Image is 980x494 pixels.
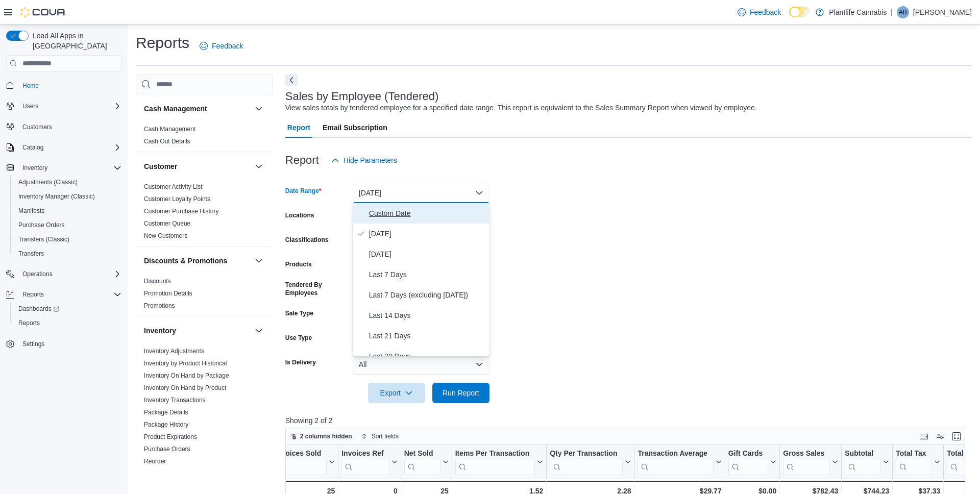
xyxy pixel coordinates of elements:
a: Purchase Orders [14,219,69,231]
div: Qty Per Transaction [550,449,623,459]
span: Settings [22,340,44,348]
span: Custom Date [369,207,485,219]
span: Customer Activity List [144,183,203,191]
div: Customer [136,181,273,246]
div: Gross Sales [783,449,830,475]
span: Inventory [18,162,121,174]
span: Load All Apps in [GEOGRAPHIC_DATA] [29,31,121,51]
button: Inventory [18,162,52,174]
button: Next [285,74,298,86]
div: Items Per Transaction [455,449,535,459]
span: Manifests [14,205,121,217]
a: Purchase Orders [144,446,190,453]
div: Invoices Sold [275,449,327,475]
span: Package Details [144,408,188,416]
span: Last 14 Days [369,309,485,322]
span: Transfers [18,250,44,258]
button: Settings [2,336,126,351]
button: Catalog [2,140,126,155]
span: Customer Queue [144,219,190,228]
a: Home [18,80,43,92]
div: Net Sold [404,449,440,459]
a: Manifests [14,205,48,217]
button: Qty Per Transaction [550,449,631,475]
span: Adjustments (Classic) [18,178,78,186]
span: [DATE] [369,248,485,260]
button: Catalog [18,141,47,154]
label: Use Type [285,334,312,342]
button: Inventory [253,325,265,337]
span: Reports [18,288,121,301]
span: Inventory Manager (Classic) [18,192,95,201]
button: Manifests [10,204,126,218]
span: Discounts [144,277,171,285]
div: Gift Cards [728,449,768,459]
a: Package Details [144,409,188,416]
div: Cash Management [136,123,273,152]
a: Promotion Details [144,290,192,297]
button: 2 columns hidden [286,430,356,442]
span: Last 7 Days [369,268,485,281]
span: [DATE] [369,228,485,240]
span: Last 21 Days [369,330,485,342]
button: Purchase Orders [10,218,126,232]
div: Aaron Black [897,6,909,18]
button: Gross Sales [783,449,838,475]
span: Customer Loyalty Points [144,195,210,203]
a: New Customers [144,232,187,239]
button: Inventory [2,161,126,175]
button: Invoices Ref [341,449,397,475]
label: Classifications [285,236,329,244]
span: Sort fields [372,432,399,440]
span: Customers [22,123,52,131]
button: Keyboard shortcuts [918,430,930,442]
button: Transfers (Classic) [10,232,126,246]
button: Enter fullscreen [950,430,963,442]
span: Transfers (Classic) [14,233,121,245]
div: Total Tax [896,449,932,459]
h3: Report [285,154,319,166]
a: Cash Out Details [144,138,190,145]
a: Dashboards [14,303,63,315]
a: Cash Management [144,126,195,133]
a: Inventory by Product Historical [144,360,227,367]
button: Users [2,99,126,113]
button: Inventory [144,326,251,336]
a: Customer Activity List [144,183,203,190]
button: Reports [10,316,126,330]
span: Feedback [750,7,781,17]
a: Dashboards [10,302,126,316]
div: Transaction Average [638,449,713,459]
a: Transfers [14,248,48,260]
div: Gross Sales [783,449,830,459]
button: Discounts & Promotions [144,256,251,266]
span: Package History [144,421,188,429]
span: Last 7 Days (excluding [DATE]) [369,289,485,301]
span: Adjustments (Classic) [14,176,121,188]
span: Dark Mode [789,17,790,18]
button: Adjustments (Classic) [10,175,126,189]
span: Catalog [22,143,43,152]
button: [DATE] [353,183,489,203]
span: Reorder [144,457,166,465]
span: Promotion Details [144,289,192,298]
label: Is Delivery [285,358,316,366]
span: Inventory Transactions [144,396,206,404]
span: Last 30 Days [369,350,485,362]
button: Net Sold [404,449,448,475]
span: Purchase Orders [18,221,65,229]
span: Transfers [14,248,121,260]
button: Reports [18,288,48,301]
span: Users [22,102,38,110]
input: Dark Mode [789,7,811,17]
p: | [891,6,893,18]
label: Locations [285,211,314,219]
span: Promotions [144,302,175,310]
a: Inventory Transactions [144,397,206,404]
button: Sort fields [357,430,403,442]
span: 2 columns hidden [300,432,352,440]
div: Inventory [136,345,273,484]
span: Report [287,117,310,138]
span: Transfers (Classic) [18,235,69,243]
p: [PERSON_NAME] [913,6,972,18]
